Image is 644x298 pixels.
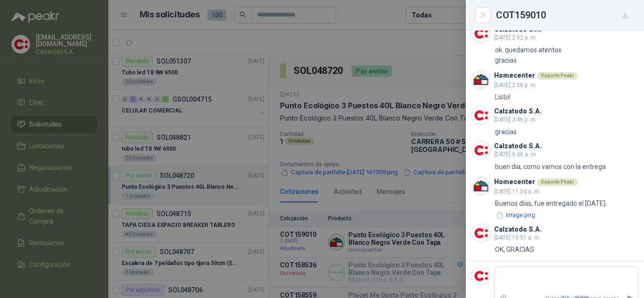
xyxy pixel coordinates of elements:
img: Company Logo [472,177,490,195]
img: Company Logo [472,224,490,242]
h3: Calzatodo S.A. [494,227,542,232]
span: [DATE] 11:54 a. m. [494,188,541,195]
h3: Calzatodo S.A. [494,144,542,149]
p: Listo! [495,92,511,102]
h3: Homecenter [494,73,535,78]
p: gracias [495,127,517,137]
h3: Calzatodo S.A. [494,109,542,114]
img: Company Logo [472,71,490,89]
span: [DATE] 2:52 p. m. [494,34,537,41]
button: image.png [495,210,536,220]
img: Company Logo [472,106,490,124]
span: [DATE] 9:30 a. m. [494,151,537,158]
span: [DATE] 2:58 p. m. [494,82,537,89]
div: Soporte Peakr [537,178,578,186]
div: COT159010 [496,8,633,23]
p: OK, GRACIAS [495,244,534,255]
div: Soporte Peakr [537,72,578,80]
img: Company Logo [472,141,490,159]
span: [DATE] 10:51 a. m. [494,234,541,241]
p: ok. quedamos atentos gracias [495,45,563,65]
span: [DATE] 3:46 p. m. [494,116,537,123]
img: Company Logo [472,24,490,42]
h3: Homecenter [494,179,535,185]
p: buen dia, como vamos con la entrega [495,161,606,172]
p: Buenos días, fue entregado el [DATE]. [495,198,607,209]
button: Close [477,9,488,21]
img: Company Logo [472,267,490,285]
